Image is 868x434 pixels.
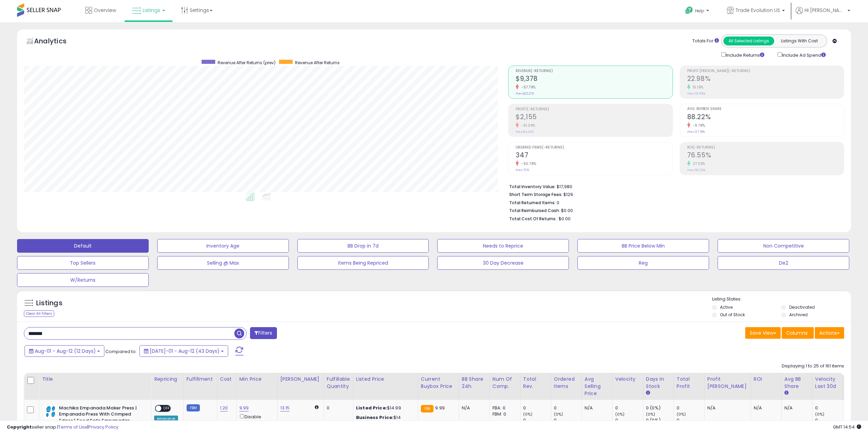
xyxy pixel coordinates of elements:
div: Amazon AI [154,416,178,422]
div: N/A [707,405,746,411]
div: N/A [784,405,807,411]
div: Include Ad Spend [773,51,837,59]
div: BB Share 24h. [462,376,487,390]
h2: 22.98% [687,75,844,84]
span: ROI [687,145,844,149]
div: Avg Selling Price [585,376,609,397]
div: 0 [327,405,348,411]
div: 0 [615,405,643,411]
span: Hi [PERSON_NAME] [805,7,845,14]
div: Ordered Items [554,376,579,390]
a: 9.99 [239,405,249,411]
div: Num of Comp. [492,376,517,390]
h5: Listings [36,298,62,308]
small: FBM [187,404,200,411]
small: Prev: $22,219 [516,92,534,96]
small: -51.39% [519,123,535,128]
div: Listed Price [356,376,415,383]
img: 414N4cDFdzL._SL40_.jpg [44,405,57,419]
button: 30 Day Decrease [437,256,569,270]
button: Selling @ Max [157,256,289,270]
span: 9.99 [435,405,445,411]
div: Clear All Filters [24,310,54,317]
div: FBM: 0 [492,411,515,417]
div: 0 [615,417,643,423]
div: Totals For [692,38,719,44]
span: Profit [516,107,672,111]
button: Top Sellers [17,256,149,270]
div: Total Rev. [523,376,548,390]
div: 0 [677,417,704,423]
small: Avg BB Share. [784,390,789,396]
strong: Copyright [7,424,32,430]
small: (0%) [615,411,625,417]
small: Prev: 60.26% [687,168,705,172]
div: [PERSON_NAME] [280,376,321,383]
span: Revenue [516,69,672,73]
span: Ordered Items [516,145,672,149]
div: Total Profit [677,376,702,390]
h5: Analytics [34,36,80,47]
small: (0%) [554,411,563,417]
h2: 76.55% [687,151,844,160]
div: 0 [815,405,843,411]
button: Inventory Age [157,239,289,253]
span: Revenue After Returns [295,60,340,66]
b: Listed Price: [356,405,387,411]
button: Listings With Cost [774,37,825,45]
div: seller snap | | [7,424,118,431]
h2: 347 [516,151,672,160]
b: Total Reimbursed Cash: [509,208,560,213]
div: $14 [356,415,413,421]
div: N/A [462,405,484,411]
div: Current Buybox Price [421,376,456,390]
div: N/A [585,405,607,411]
div: Fulfillment [187,376,214,383]
span: OFF [161,405,172,411]
b: (-Returns) [531,69,553,73]
span: Columns [786,330,808,336]
div: Velocity Last 30d [815,376,840,390]
div: 0 [554,405,582,411]
a: 13.15 [280,405,290,411]
button: Save View [745,327,781,339]
p: Listing States: [712,296,851,303]
small: -9.78% [690,123,705,128]
b: (-Returns) [527,107,549,111]
button: BB Drop in 7d [297,239,429,253]
h2: 88.22% [687,113,844,122]
small: Days In Stock. [646,390,650,396]
div: Title [42,376,148,383]
span: Trade Evolution US [736,7,780,14]
small: Prev: 705 [516,168,529,172]
button: De2 [718,256,849,270]
label: Active [720,304,733,310]
li: $17,980 [509,182,839,190]
span: [DATE]-01 - Aug-12 (43 Days) [150,348,220,354]
h2: $2,155 [516,113,672,122]
b: (-Returns) [693,145,715,149]
a: Privacy Policy [88,424,118,430]
label: Out of Stock [720,312,745,318]
label: Deactivated [789,304,815,310]
small: 27.03% [690,161,705,166]
button: Columns [782,327,814,339]
span: $129 [563,191,573,198]
small: (0%) [646,411,656,417]
div: 0 [815,417,843,423]
small: (0%) [523,411,533,417]
button: BB Price Below Min [577,239,709,253]
small: -57.79% [519,85,536,90]
div: $14.99 [356,405,413,411]
a: Terms of Use [58,424,87,430]
b: Total Returned Items: [509,200,556,206]
b: Short Term Storage Fees: [509,192,562,197]
button: Reg [577,256,709,270]
i: Get Help [685,6,693,15]
small: (0%) [677,411,686,417]
div: ROI [754,376,779,383]
div: Min Price [239,376,275,383]
div: Avg BB Share [784,376,809,390]
small: 15.19% [690,85,704,90]
button: Filters [250,327,277,339]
